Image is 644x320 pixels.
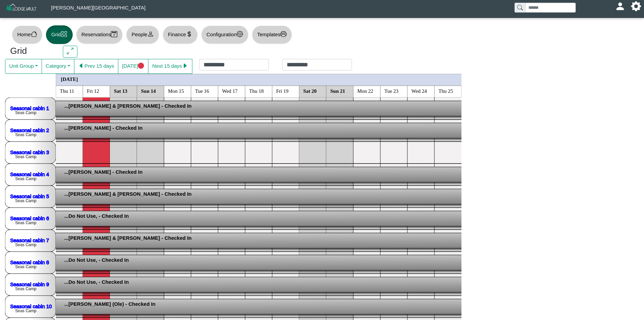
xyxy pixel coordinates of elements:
[438,88,453,93] text: Thu 25
[10,237,49,243] a: Seasonal cabin 7
[303,88,317,93] text: Sat 20
[384,88,399,93] text: Tue 23
[330,88,345,93] text: Sun 21
[67,48,73,54] svg: arrows angle expand
[249,88,264,93] text: Thu 18
[10,303,52,309] a: Seasonal cabin 10
[61,76,78,82] text: [DATE]
[87,88,99,93] text: Fri 12
[78,63,85,69] svg: caret left fill
[10,105,49,111] a: Seasonal cabin 1
[10,193,49,199] a: Seasonal cabin 5
[10,281,49,287] a: Seasonal cabin 9
[237,31,243,37] svg: gear
[276,88,288,93] text: Fri 19
[126,25,159,44] button: Peopleperson
[222,88,238,93] text: Wed 17
[111,31,117,37] svg: calendar2 check
[148,59,192,74] button: Next 15 dayscaret right fill
[15,242,37,247] text: Seas Camp
[147,31,154,37] svg: person
[201,25,248,44] button: Configurationgear
[63,46,77,58] button: arrows angle expand
[280,31,287,37] svg: printer
[10,215,49,221] a: Seasonal cabin 6
[282,59,352,70] input: Check out
[168,88,184,93] text: Mon 15
[118,59,148,74] button: [DATE]circle fill
[195,88,209,93] text: Tue 16
[411,88,427,93] text: Wed 24
[15,264,37,269] text: Seas Camp
[15,154,37,159] text: Seas Camp
[10,171,49,177] a: Seasonal cabin 4
[141,88,156,93] text: Sun 14
[42,59,74,74] button: Category
[5,59,42,74] button: Unit Group
[31,31,37,37] svg: house
[12,25,43,44] button: Homehouse
[15,176,37,181] text: Seas Camp
[60,88,74,93] text: Thu 11
[10,149,49,155] a: Seasonal cabin 3
[10,259,49,265] a: Seasonal cabin 8
[15,220,37,225] text: Seas Camp
[357,88,373,93] text: Mon 22
[46,25,73,44] button: Gridgrid
[182,63,188,69] svg: caret right fill
[199,59,269,70] input: Check in
[517,5,523,10] svg: search
[15,286,37,291] text: Seas Camp
[163,25,198,44] button: Financecurrency dollar
[618,4,623,9] svg: person fill
[114,88,127,93] text: Sat 13
[15,132,37,137] text: Seas Camp
[74,59,118,74] button: caret left fillPrev 15 days
[252,25,292,44] button: Templatesprinter
[10,46,53,57] h3: Grid
[15,198,37,203] text: Seas Camp
[15,308,37,313] text: Seas Camp
[5,3,38,15] img: Z
[15,110,37,115] text: Seas Camp
[61,31,67,37] svg: grid
[76,25,123,44] button: Reservationscalendar2 check
[138,63,144,69] svg: circle fill
[634,4,639,9] svg: gear fill
[10,127,49,133] a: Seasonal cabin 2
[186,31,192,37] svg: currency dollar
